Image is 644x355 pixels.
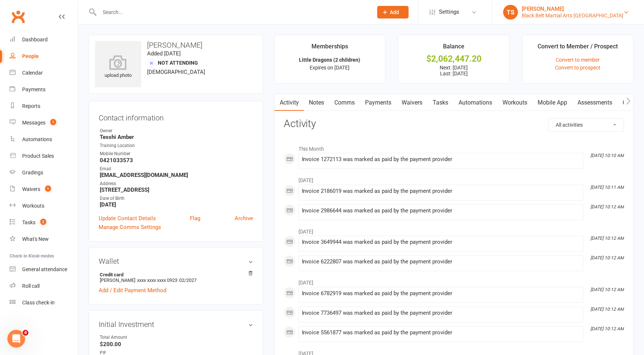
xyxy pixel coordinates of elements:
[235,214,253,223] a: Archive
[99,320,253,328] h3: Initial Investment
[22,86,45,92] div: Payments
[10,148,78,164] a: Product Sales
[100,187,253,193] strong: [STREET_ADDRESS]
[22,203,44,209] div: Workouts
[10,65,78,81] a: Calendar
[299,57,361,63] strong: Little Dragons (2 children)
[443,42,464,55] div: Balance
[22,300,55,305] div: Class check-in
[498,94,533,111] a: Workouts
[45,185,51,192] span: 1
[100,134,253,140] strong: Tesshi Amber
[100,341,253,348] strong: $200.00
[23,330,28,336] span: 4
[284,224,624,236] li: [DATE]
[95,41,257,49] h3: [PERSON_NAME]
[590,255,624,260] i: [DATE] 10:12 AM
[99,214,156,223] a: Update Contact Details
[10,131,78,148] a: Automations
[99,111,253,122] h3: Contact information
[100,172,253,178] strong: [EMAIL_ADDRESS][DOMAIN_NAME]
[22,136,52,142] div: Automations
[99,257,253,265] h3: Wallet
[10,261,78,278] a: General attendance kiosk mode
[22,70,43,76] div: Calendar
[390,9,399,15] span: Add
[99,223,161,232] a: Manage Comms Settings
[330,94,360,111] a: Comms
[100,157,253,164] strong: 0421033573
[22,186,40,192] div: Waivers
[10,181,78,198] a: Waivers 1
[275,94,304,111] a: Activity
[190,214,200,223] a: Flag
[10,164,78,181] a: Gradings
[428,94,454,111] a: Tasks
[284,173,624,184] li: [DATE]
[10,231,78,248] a: What's New
[284,141,624,153] li: This Month
[590,287,624,292] i: [DATE] 10:12 AM
[9,7,27,26] a: Clubworx
[179,277,197,283] span: 02/2027
[10,294,78,311] a: Class kiosk mode
[439,4,459,20] span: Settings
[454,94,498,111] a: Automations
[10,198,78,214] a: Workouts
[22,153,54,159] div: Product Sales
[310,65,350,71] span: Expires on [DATE]
[22,236,49,242] div: What's New
[590,153,624,158] i: [DATE] 10:10 AM
[590,326,624,331] i: [DATE] 10:12 AM
[377,6,409,18] button: Add
[405,65,502,76] p: Next: [DATE] Last: [DATE]
[7,330,25,348] iframe: Intercom live chat
[590,204,624,209] i: [DATE] 10:12 AM
[10,81,78,98] a: Payments
[10,278,78,294] a: Roll call
[100,165,253,173] div: Email
[10,31,78,48] a: Dashboard
[100,127,253,134] div: Owner
[100,334,161,341] div: Total Amount
[100,195,253,202] div: Date of Birth
[573,94,618,111] a: Assessments
[22,170,43,175] div: Gradings
[503,5,518,20] div: TS
[100,142,253,149] div: Training Location
[10,115,78,131] a: Messages 1
[360,94,397,111] a: Payments
[22,37,48,42] div: Dashboard
[22,283,40,289] div: Roll call
[533,94,573,111] a: Mobile App
[590,185,624,190] i: [DATE] 10:11 AM
[22,266,67,272] div: General attendance
[304,94,330,111] a: Notes
[284,275,624,287] li: [DATE]
[556,57,600,63] a: Convert to member
[95,55,141,79] div: upload photo
[302,290,580,297] div: Invoice 6782919 was marked as paid by the payment provider
[137,277,177,283] span: xxxx xxxx xxxx 0923
[590,307,624,312] i: [DATE] 10:12 AM
[100,180,253,187] div: Address
[10,214,78,231] a: Tasks 2
[147,69,205,75] span: [DEMOGRAPHIC_DATA]
[10,48,78,65] a: People
[302,259,580,265] div: Invoice 6222807 was marked as paid by the payment provider
[99,271,253,284] li: [PERSON_NAME]
[538,42,618,55] div: Convert to Member / Prospect
[302,188,580,194] div: Invoice 2186019 was marked as paid by the payment provider
[522,12,623,19] div: Black Belt Martial Arts [GEOGRAPHIC_DATA]
[50,119,56,125] span: 1
[147,50,181,57] time: Added [DATE]
[97,7,368,17] input: Search...
[40,219,46,225] span: 2
[284,118,624,130] h3: Activity
[590,236,624,241] i: [DATE] 10:12 AM
[302,156,580,163] div: Invoice 1272113 was marked as paid by the payment provider
[22,120,45,126] div: Messages
[100,201,253,208] strong: [DATE]
[302,310,580,316] div: Invoice 7736497 was marked as paid by the payment provider
[100,150,253,157] div: Mobile Number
